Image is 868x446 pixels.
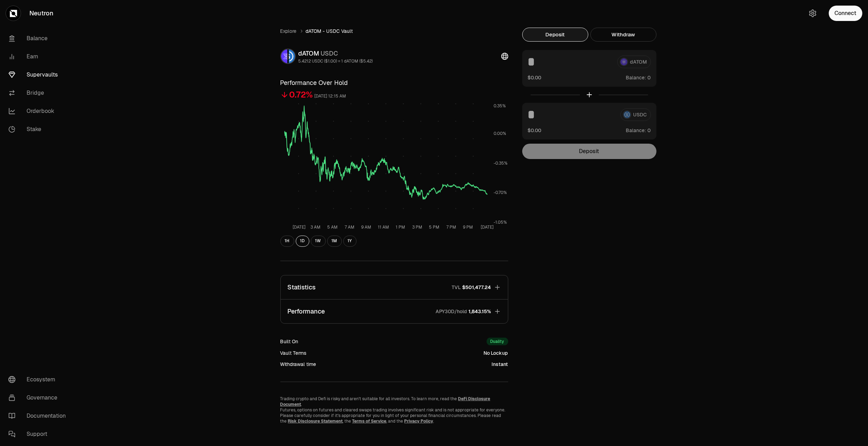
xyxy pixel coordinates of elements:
a: Risk Disclosure Statement [288,418,343,424]
tspan: 3 AM [310,224,321,230]
tspan: 1 PM [396,224,405,230]
a: Balance [3,29,76,48]
button: 1Y [343,236,357,247]
tspan: 0.00% [493,131,506,136]
div: dATOM [299,49,373,58]
img: dATOM Logo [281,49,287,63]
p: APY30D/hold [436,308,467,315]
a: Governance [3,389,76,407]
div: [DATE] 12:15 AM [315,92,346,100]
span: USDC [321,49,338,57]
tspan: 0.35% [493,103,505,109]
tspan: -0.70% [493,190,507,195]
span: $501,477.24 [462,284,491,291]
a: Documentation [3,407,76,425]
span: 1,843.15% [469,308,491,315]
a: Support [3,425,76,443]
p: TVL [452,284,461,291]
tspan: 9 AM [361,224,371,230]
p: Trading crypto and Defi is risky and aren't suitable for all investors. To learn more, read the . [280,396,508,407]
p: Statistics [288,282,316,292]
h3: Performance Over Hold [280,78,508,88]
a: Stake [3,120,76,138]
a: Privacy Policy [404,418,433,424]
tspan: 3 PM [412,224,422,230]
div: 0.72% [289,89,313,100]
tspan: 7 AM [344,224,354,230]
tspan: [DATE] [481,224,494,230]
button: PerformanceAPY30D/hold1,843.15% [281,300,508,323]
img: USDC Logo [289,49,295,63]
span: Balance: [626,74,646,81]
div: Vault Terms [280,350,307,357]
div: 5.4212 USDC ($1.00) = 1 dATOM ($5.42) [299,58,373,64]
a: Explore [280,28,297,35]
div: Withdrawal time [280,361,316,368]
span: Balance: [626,127,646,134]
button: Connect [829,6,862,21]
nav: breadcrumb [280,28,508,35]
a: Orderbook [3,102,76,120]
div: Duality [487,338,508,345]
button: 1W [311,236,326,247]
p: Futures, options on futures and cleared swaps trading involves significant risk and is not approp... [280,407,508,424]
button: 1H [280,236,294,247]
a: Ecosystem [3,371,76,389]
a: Earn [3,48,76,66]
tspan: [DATE] [292,224,305,230]
button: 1M [327,236,342,247]
tspan: 9 PM [463,224,473,230]
button: 1D [296,236,309,247]
tspan: 5 AM [327,224,338,230]
p: Performance [288,307,325,316]
a: Supervaults [3,66,76,84]
span: dATOM - USDC Vault [306,28,353,35]
a: Bridge [3,84,76,102]
div: Instant [492,361,508,368]
tspan: -1.05% [493,220,507,225]
tspan: -0.35% [493,160,507,166]
button: StatisticsTVL$501,477.24 [281,275,508,299]
tspan: 7 PM [446,224,456,230]
div: No Lockup [484,350,508,357]
a: Terms of Service [352,418,387,424]
tspan: 11 AM [378,224,389,230]
button: Withdraw [590,28,657,42]
a: DeFi Disclosure Document [280,396,490,407]
button: Deposit [522,28,588,42]
button: $0.00 [528,127,541,134]
button: $0.00 [528,74,541,81]
div: Built On [280,338,299,345]
tspan: 5 PM [429,224,439,230]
